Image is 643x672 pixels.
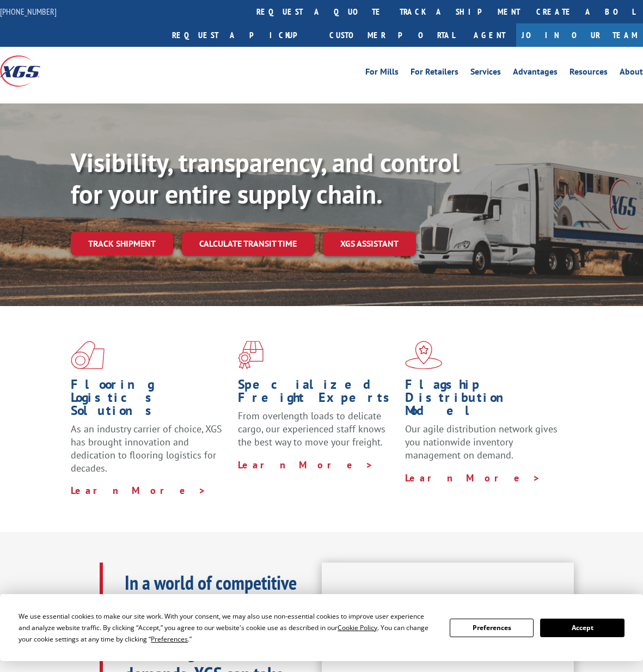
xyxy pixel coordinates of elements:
[321,23,463,47] a: Customer Portal
[238,459,373,471] a: Learn More >
[405,423,558,461] span: Our agile distribution network gives you nationwide inventory management on demand.
[569,68,608,80] a: Resources
[323,232,416,255] a: XGS ASSISTANT
[620,68,643,80] a: About
[71,145,460,211] b: Visibility, transparency, and control for your entire supply chain.
[365,68,399,80] a: For Mills
[513,68,558,80] a: Advantages
[151,634,188,644] span: Preferences
[71,232,173,255] a: Track shipment
[19,610,437,645] div: We use essential cookies to make our site work. With your consent, we may also use non-essential ...
[238,410,397,458] p: From overlength loads to delicate cargo, our experienced staff knows the best way to move your fr...
[540,619,624,637] button: Accept
[182,232,314,255] a: Calculate transit time
[238,378,397,410] h1: Specialized Freight Experts
[405,378,564,423] h1: Flagship Distribution Model
[463,23,516,47] a: Agent
[338,623,377,632] span: Cookie Policy
[238,341,264,369] img: xgs-icon-focused-on-flooring-red
[71,378,230,423] h1: Flooring Logistics Solutions
[411,68,458,80] a: For Retailers
[450,619,534,637] button: Preferences
[516,23,643,47] a: Join Our Team
[405,341,443,369] img: xgs-icon-flagship-distribution-model-red
[71,341,105,369] img: xgs-icon-total-supply-chain-intelligence-red
[71,423,222,474] span: As an industry carrier of choice, XGS has brought innovation and dedication to flooring logistics...
[470,68,501,80] a: Services
[164,23,321,47] a: Request a pickup
[71,484,206,497] a: Learn More >
[405,472,541,484] a: Learn More >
